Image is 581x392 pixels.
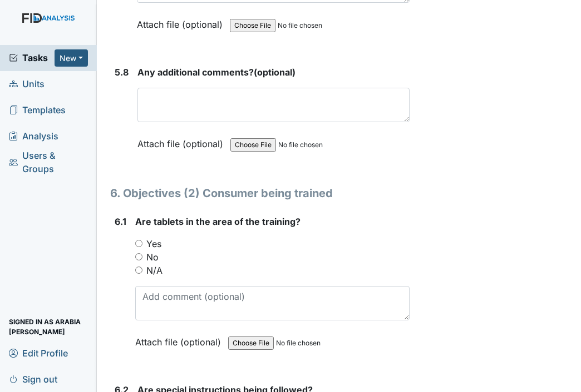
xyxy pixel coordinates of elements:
[9,318,88,335] span: Signed in as Arabia [PERSON_NAME]
[137,66,410,79] strong: (optional)
[110,185,410,202] h1: 6. Objectives (2) Consumer being trained
[146,250,159,264] label: No
[55,49,88,67] button: New
[9,344,68,361] span: Edit Profile
[115,215,126,228] label: 6.1
[137,67,254,78] span: Any additional comments?
[135,240,142,247] input: Yes
[9,154,88,171] span: Users & Groups
[137,12,227,31] label: Attach file (optional)
[115,66,129,79] label: 5.8
[9,370,57,388] span: Sign out
[135,267,142,274] input: N/A
[135,253,142,260] input: No
[9,51,55,64] a: Tasks
[146,264,163,277] label: N/A
[9,76,45,93] span: Units
[135,216,301,227] span: Are tablets in the area of the training?
[9,128,58,145] span: Analysis
[146,237,161,250] label: Yes
[135,329,225,349] label: Attach file (optional)
[137,131,228,150] label: Attach file (optional)
[9,102,66,119] span: Templates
